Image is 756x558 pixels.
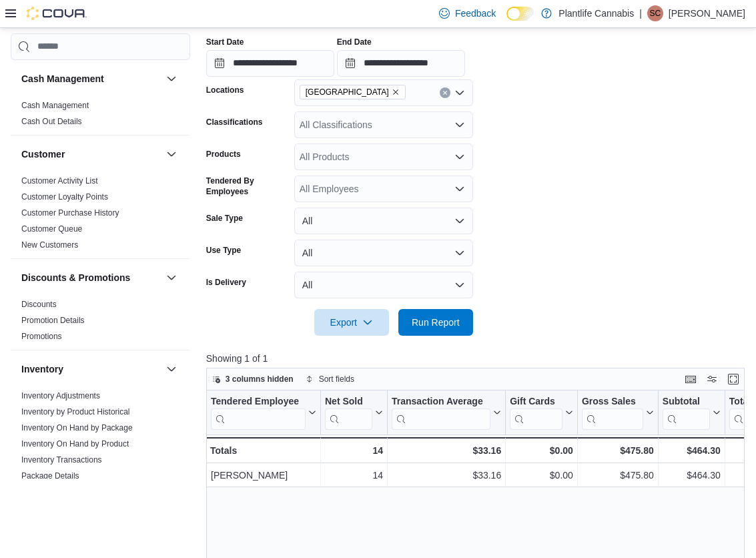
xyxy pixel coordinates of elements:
[510,395,573,429] button: Gift Cards
[454,119,465,130] button: Open list of options
[319,374,354,384] span: Sort fields
[27,7,87,20] img: Cova
[21,271,161,284] button: Discounts & Promotions
[163,361,179,377] button: Inventory
[21,455,102,465] a: Inventory Transactions
[294,272,473,298] button: All
[206,37,244,47] label: Start Date
[337,37,372,47] label: End Date
[663,467,721,483] div: $464.30
[506,21,507,21] span: Dark Mode
[163,71,179,87] button: Cash Management
[582,395,643,408] div: Gross Sales
[21,331,62,342] span: Promotions
[455,7,496,20] span: Feedback
[21,315,85,326] span: Promotion Details
[21,72,161,85] button: Cash Management
[206,245,241,256] label: Use Type
[510,467,573,483] div: $0.00
[325,395,372,429] div: Net Sold
[21,362,161,376] button: Inventory
[21,439,129,449] a: Inventory On Hand by Product
[510,395,562,408] div: Gift Cards
[163,270,179,286] button: Discounts & Promotions
[21,471,79,481] span: Package Details
[11,97,190,135] div: Cash Management
[21,176,98,186] a: Customer Activity List
[206,50,334,77] input: Press the down key to open a popover containing a calendar.
[306,85,389,99] span: [GEOGRAPHIC_DATA]
[510,395,562,429] div: Gift Card Sales
[211,395,316,429] button: Tendered Employee
[21,407,130,416] a: Inventory by Product Historical
[663,395,710,408] div: Subtotal
[11,173,190,258] div: Customer
[392,443,501,459] div: $33.16
[639,5,642,21] p: |
[21,240,78,250] a: New Customers
[211,395,306,429] div: Tendered Employee
[704,371,720,387] button: Display options
[21,391,100,400] a: Inventory Adjustments
[398,309,473,336] button: Run Report
[21,116,82,127] span: Cash Out Details
[582,395,654,429] button: Gross Sales
[21,271,130,284] h3: Discounts & Promotions
[11,296,190,350] div: Discounts & Promotions
[21,299,57,310] span: Discounts
[21,423,133,433] span: Inventory On Hand by Package
[21,148,65,161] h3: Customer
[337,50,465,77] input: Press the down key to open a popover containing a calendar.
[392,88,400,96] button: Remove Spruce Grove from selection in this group
[21,192,108,202] a: Customer Loyalty Points
[21,148,161,161] button: Customer
[21,300,57,309] a: Discounts
[647,5,663,21] div: Sebastian Cardinal
[663,395,710,429] div: Subtotal
[207,371,299,387] button: 3 columns hidden
[21,72,104,85] h3: Cash Management
[21,192,108,202] span: Customer Loyalty Points
[21,117,82,126] a: Cash Out Details
[21,224,82,234] a: Customer Queue
[211,467,316,483] div: [PERSON_NAME]
[392,395,490,429] div: Transaction Average
[300,85,406,99] span: Spruce Grove
[725,371,741,387] button: Enter fullscreen
[392,395,490,408] div: Transaction Average
[206,117,263,127] label: Classifications
[454,184,465,194] button: Open list of options
[21,390,100,401] span: Inventory Adjustments
[322,309,381,336] span: Export
[412,316,460,329] span: Run Report
[294,208,473,234] button: All
[325,395,383,429] button: Net Sold
[226,374,294,384] span: 3 columns hidden
[163,146,179,162] button: Customer
[325,443,383,459] div: 14
[663,395,721,429] button: Subtotal
[211,395,306,408] div: Tendered Employee
[21,240,78,250] span: New Customers
[206,352,750,365] p: Showing 1 of 1
[300,371,360,387] button: Sort fields
[510,443,573,459] div: $0.00
[206,277,246,288] label: Is Delivery
[506,7,534,21] input: Dark Mode
[206,213,243,224] label: Sale Type
[454,152,465,162] button: Open list of options
[21,362,63,376] h3: Inventory
[454,87,465,98] button: Open list of options
[21,101,89,110] a: Cash Management
[21,208,119,218] a: Customer Purchase History
[21,316,85,325] a: Promotion Details
[325,395,372,408] div: Net Sold
[21,423,133,433] a: Inventory On Hand by Package
[210,443,316,459] div: Totals
[21,455,102,465] span: Inventory Transactions
[294,240,473,266] button: All
[582,443,654,459] div: $475.80
[21,224,82,234] span: Customer Queue
[440,87,450,98] button: Clear input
